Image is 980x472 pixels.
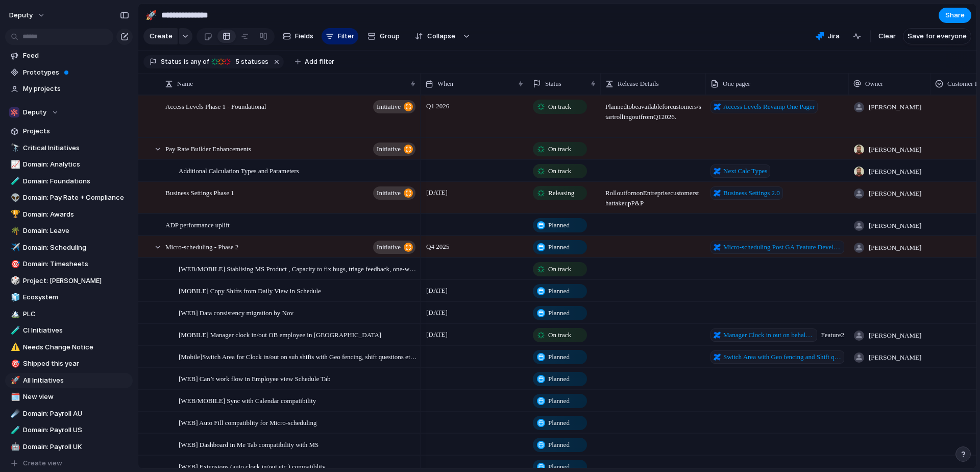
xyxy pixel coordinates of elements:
span: initiative [377,186,401,200]
span: Group [380,31,400,41]
span: ADP performance uplift [165,219,230,230]
span: Micro-scheduling Post GA Feature Development List [723,242,841,252]
span: [PERSON_NAME] [869,352,921,363]
a: Access Levels Revamp One Pager [710,100,818,113]
a: 🤖Domain: Payroll UK [5,439,133,455]
span: On track [548,166,571,176]
span: Planned [548,374,570,384]
a: Feed [5,48,133,63]
span: Collapse [427,31,455,41]
div: 🔭 [11,142,18,154]
button: Save for everyone [903,28,971,44]
div: 🎯 [11,258,18,270]
span: On track [548,330,571,340]
span: Domain: Scheduling [23,243,129,253]
button: initiative [373,241,415,254]
span: Domain: Timesheets [23,259,129,269]
span: Planned [548,308,570,318]
span: Needs Change Notice [23,342,129,352]
button: ⚠️ [9,342,19,352]
span: Planned [548,220,570,230]
span: Domain: Payroll UK [23,442,129,452]
span: Owner [865,79,883,89]
button: 🏆 [9,209,19,220]
span: Planned [548,242,570,252]
div: ✈️ [11,242,18,253]
button: 🧪 [9,176,19,186]
span: [DATE] [424,328,450,341]
span: Planned [548,440,570,450]
span: Clear [878,31,896,41]
a: 🗓️New view [5,389,133,405]
button: Filter [322,28,358,44]
div: ⚠️ [11,341,18,353]
span: Create [150,31,173,41]
span: [WEB] Data consistency migration by Nov [179,306,293,318]
button: 🎯 [9,259,19,269]
button: 🧊 [9,292,19,302]
span: Planned [548,418,570,428]
button: initiative [373,143,415,156]
span: Jira [828,31,840,41]
span: My projects [23,84,129,94]
button: Fields [279,28,317,44]
span: Status [545,79,561,89]
button: 🌴 [9,226,19,236]
span: On track [548,264,571,274]
div: 🔭Critical Initiatives [5,140,133,156]
a: 🎲Project: [PERSON_NAME] [5,273,133,289]
span: Status [161,57,182,66]
span: Planned [548,352,570,362]
span: Planned to be available for customers / start rolling out from Q1 2026. [601,96,705,122]
button: Share [939,8,971,23]
button: Clear [874,28,900,44]
span: Planned [548,286,570,296]
a: Micro-scheduling Post GA Feature Development List [710,241,844,254]
span: Projects [23,126,129,136]
span: Next Calc Types [723,166,767,176]
button: initiative [373,186,415,200]
a: 🚀All Initiatives [5,373,133,388]
span: Planned [548,396,570,406]
span: All Initiatives [23,375,129,386]
button: 🧪 [9,425,19,435]
button: ☄️ [9,409,19,419]
button: 🎯 [9,359,19,369]
span: Domain: Leave [23,226,129,236]
div: 🧪Domain: Payroll US [5,422,133,438]
a: 🏆Domain: Awards [5,207,133,222]
div: 🧊 [11,292,18,303]
span: Project: [PERSON_NAME] [23,276,129,286]
span: Add filter [305,57,334,66]
span: initiative [377,142,401,156]
a: 🌴Domain: Leave [5,223,133,239]
button: Jira [812,29,844,44]
span: [PERSON_NAME] [869,243,921,253]
button: 5 statuses [210,56,271,67]
span: [WEB] Extensions (auto clock in/out etc.) compatiblity [179,460,326,472]
span: Prototypes [23,67,129,78]
span: Manager Clock in out on behalf of Employee for Micro-Schedule [723,330,814,340]
span: Fields [295,31,313,41]
span: [WEB] Can’t work flow in Employee view Schedule Tab [179,372,331,384]
span: [WEB/MOBILE] Stablising MS Product , Capacity to fix bugs, triage feedback, one-way rollout etc. [179,263,417,274]
span: [WEB] Dashboard in Me Tab compatibility with MS [179,438,318,450]
a: ✈️Domain: Scheduling [5,240,133,255]
button: 👽 [9,193,19,203]
a: ⚠️Needs Change Notice [5,340,133,355]
span: [DATE] [424,285,450,297]
div: 🌴 [11,225,18,237]
button: 🧪 [9,325,19,336]
a: ☄️Domain: Payroll AU [5,406,133,421]
div: 🧪 [11,175,18,187]
a: Business Settings 2.0 [710,186,783,200]
div: 🧪 [11,424,18,436]
span: [PERSON_NAME] [869,188,921,199]
span: Planned [548,462,570,472]
a: 🎯Domain: Timesheets [5,256,133,272]
a: Manager Clock in out on behalf of Employee for Micro-Schedule [710,328,817,342]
